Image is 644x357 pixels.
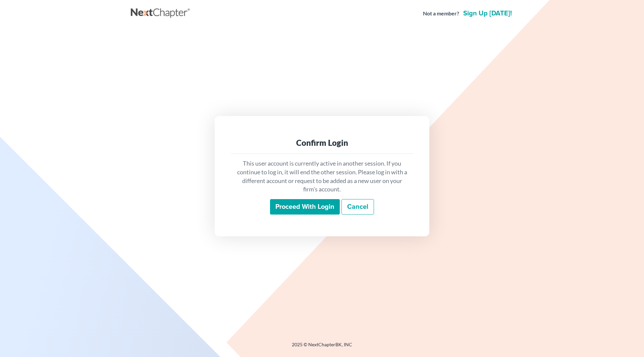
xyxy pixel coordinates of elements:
[236,159,408,194] p: This user account is currently active in another session. If you continue to log in, it will end ...
[236,137,408,148] div: Confirm Login
[462,10,513,17] a: Sign up [DATE]!
[423,10,459,17] strong: Not a member?
[270,199,340,215] input: Proceed with login
[131,341,513,353] div: 2025 © NextChapterBK, INC
[341,199,374,215] a: Cancel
